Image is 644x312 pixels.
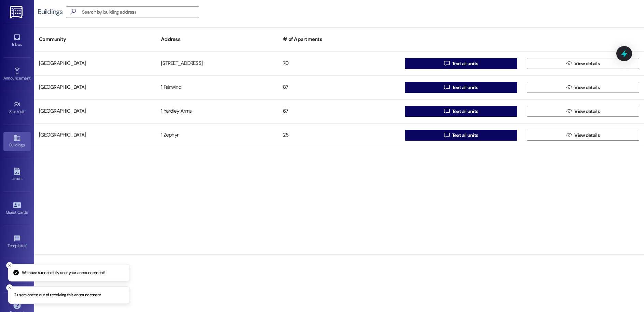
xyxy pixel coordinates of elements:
div: Buildings [38,8,63,15]
div: 1 Yardley Arms [156,104,278,118]
div: # of Apartments [278,31,400,48]
button: Close toast [6,262,13,269]
div: 1 Fairwind [156,81,278,94]
button: Text all units [405,58,517,69]
span: View details [574,60,600,67]
span: View details [574,84,600,91]
a: Site Visit • [3,99,31,117]
div: [GEOGRAPHIC_DATA] [34,104,156,118]
span: Text all units [452,108,478,115]
i:  [566,85,572,90]
div: 87 [278,81,400,94]
a: Guest Cards [3,199,31,218]
span: Text all units [452,84,478,91]
button: Text all units [405,130,517,141]
a: Leads [3,166,31,184]
div: [GEOGRAPHIC_DATA] [34,81,156,94]
a: Buildings [3,132,31,151]
span: View details [574,108,600,115]
i:  [444,109,449,114]
p: 2 users opted out of receiving this announcement [14,292,101,298]
span: Text all units [452,60,478,67]
div: 67 [278,104,400,118]
button: View details [527,106,639,117]
button: Close toast [6,284,13,291]
span: • [25,108,26,113]
div: Address [156,31,278,48]
div: 25 [278,128,400,142]
span: • [26,242,27,247]
div: 70 [278,57,400,70]
button: View details [527,58,639,69]
i:  [444,132,449,138]
div: [GEOGRAPHIC_DATA] [34,57,156,70]
button: View details [527,130,639,141]
button: View details [527,82,639,93]
img: ResiDesk Logo [10,6,24,18]
input: Search by building address [82,7,199,17]
a: Inbox [3,31,31,50]
button: Text all units [405,106,517,117]
span: • [30,75,31,80]
div: [STREET_ADDRESS] [156,57,278,70]
div: Community [34,31,156,48]
div: [GEOGRAPHIC_DATA] [34,128,156,142]
i:  [444,85,449,90]
i:  [566,132,572,138]
a: Account [3,266,31,285]
button: Text all units [405,82,517,93]
a: Templates • [3,233,31,251]
i:  [444,61,449,66]
i:  [566,109,572,114]
span: View details [574,132,600,139]
div: 1 Zephyr [156,128,278,142]
p: We have successfully sent your announcement! [22,270,105,276]
i:  [68,8,79,15]
i:  [566,61,572,66]
span: Text all units [452,132,478,139]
